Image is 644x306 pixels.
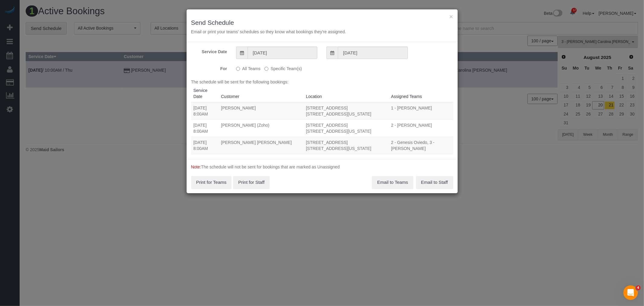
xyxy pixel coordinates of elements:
[191,102,219,120] td: [DATE] 8:00AM
[303,119,389,137] td: [STREET_ADDRESS] [STREET_ADDRESS][US_STATE]
[219,137,303,154] td: [PERSON_NAME] [PERSON_NAME]
[303,137,389,154] td: [STREET_ADDRESS] [STREET_ADDRESS][US_STATE]
[303,102,389,120] td: [STREET_ADDRESS] [STREET_ADDRESS][US_STATE]
[233,176,270,189] button: Print for Staff
[187,47,232,55] label: Service Date
[389,154,453,171] td: 3 - [PERSON_NAME]
[191,137,219,154] td: [DATE] 8:00AM
[219,154,303,171] td: [PERSON_NAME] (BarBHouse Productions)
[219,119,303,137] td: [PERSON_NAME] (Zoho)
[191,154,219,171] td: [DATE] 8:00AM
[248,47,317,59] input: From
[191,85,219,102] th: Service Date
[389,85,453,102] th: Assigned Teams
[389,102,453,120] td: 1 - [PERSON_NAME]
[219,102,303,120] td: [PERSON_NAME]
[191,79,453,155] div: The schedule will be sent for the following bookings:
[191,176,232,189] button: Print for Teams
[389,119,453,137] td: 2 - [PERSON_NAME]
[389,137,453,154] td: 2 - Genesis Oviedo, 3 - [PERSON_NAME]
[191,119,219,137] td: [DATE] 8:00AM
[187,63,232,72] label: For
[219,85,303,102] th: Customer
[264,67,268,71] input: Specific Team(s)
[236,67,240,71] input: All Teams
[416,176,453,189] button: Email to Staff
[191,164,201,169] span: Note:
[303,154,389,171] td: [STREET_ADDRESS] [STREET_ADDRESS][US_STATE]
[191,164,453,170] p: The schedule will not be sent for bookings that are marked as Unassigned
[449,13,453,20] button: ×
[264,63,302,72] label: Specific Team(s)
[372,176,413,189] button: Email to Teams
[623,285,638,300] iframe: Intercom live chat
[236,63,260,72] label: All Teams
[338,47,408,59] input: To
[636,285,641,290] span: 4
[191,29,453,35] p: Email or print your teams' schedules so they know what bookings they're assigned.
[303,85,389,102] th: Location
[191,19,453,26] h3: Send Schedule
